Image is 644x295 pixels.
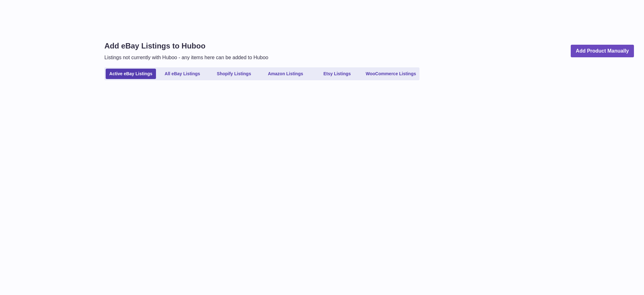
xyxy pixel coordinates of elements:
[157,69,208,79] a: All eBay Listings
[104,41,268,51] h1: Add eBay Listings to Huboo
[312,69,362,79] a: Etsy Listings
[104,54,268,61] p: Listings not currently with Huboo - any items here can be added to Huboo
[364,69,418,79] a: WooCommerce Listings
[106,69,156,79] a: Active eBay Listings
[209,69,259,79] a: Shopify Listings
[260,69,311,79] a: Amazon Listings
[571,45,634,58] a: Add Product Manually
